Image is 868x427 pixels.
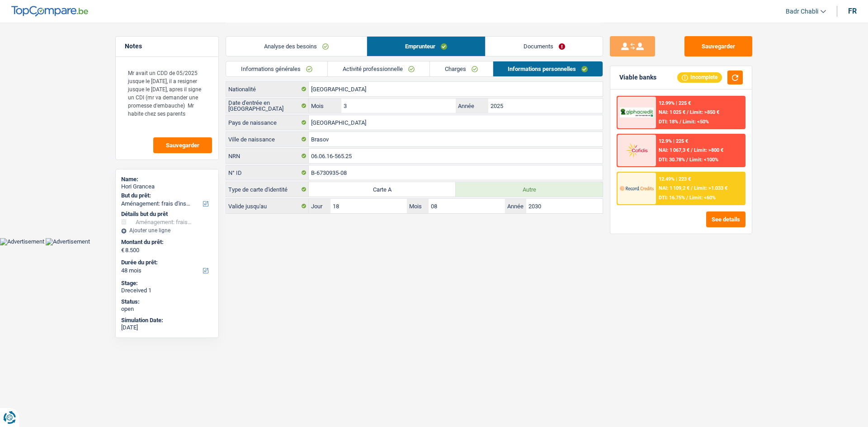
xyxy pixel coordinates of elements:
[226,115,309,130] label: Pays de naissance
[328,61,429,76] a: Activité professionnelle
[694,147,723,153] span: Limit: >800 €
[691,147,693,153] span: /
[659,157,685,163] span: DTI: 30.78%
[121,324,213,331] div: [DATE]
[659,119,678,125] span: DTI: 18%
[226,99,309,113] label: Date d'entrée en [GEOGRAPHIC_DATA]
[309,115,603,130] input: Belgique
[226,149,309,163] label: NRN
[121,227,213,234] div: Ajouter une ligne
[166,142,199,148] span: Sauvegarder
[125,42,209,50] h5: Notes
[121,305,213,313] div: open
[226,132,309,146] label: Ville de naissance
[786,8,818,15] span: Badr Chabli
[659,100,691,106] div: 12.99% | 225 €
[226,37,367,56] a: Analyse des besoins
[677,72,722,82] div: Incomplete
[11,6,88,17] img: TopCompare Logo
[121,298,213,305] div: Status:
[226,165,309,180] label: N° ID
[309,182,456,197] label: Carte A
[226,82,309,96] label: Nationalité
[309,149,603,163] input: 12.12.12-123.12
[341,99,456,113] input: MM
[121,176,213,183] div: Name:
[689,195,716,201] span: Limit: <60%
[689,157,718,163] span: Limit: <100%
[121,211,213,218] div: Détails but du prêt
[706,211,745,227] button: See details
[226,199,309,213] label: Valide jusqu'au
[691,185,693,191] span: /
[121,280,213,287] div: Stage:
[309,99,341,113] label: Mois
[687,109,689,115] span: /
[684,36,752,56] button: Sauvegarder
[456,182,603,197] label: Autre
[309,199,330,213] label: Jour
[309,165,603,180] input: B-1234567-89
[778,4,826,19] a: Badr Chabli
[493,61,603,76] a: Informations personnelles
[619,74,656,81] div: Viable banks
[659,185,689,191] span: NAI: 1 109,2 €
[488,99,603,113] input: AAAA
[686,157,688,163] span: /
[659,147,689,153] span: NAI: 1 067,3 €
[620,108,653,118] img: AlphaCredit
[121,192,211,199] label: But du prêt:
[121,259,211,266] label: Durée du prêt:
[121,247,124,254] span: €
[848,7,857,15] div: fr
[526,199,603,213] input: AAAA
[659,109,685,115] span: NAI: 1 025 €
[486,37,603,56] a: Documents
[367,37,485,56] a: Emprunteur
[620,180,653,197] img: Record Credits
[690,109,719,115] span: Limit: >850 €
[686,195,688,201] span: /
[659,176,691,182] div: 12.49% | 223 €
[659,195,685,201] span: DTI: 16.75%
[683,119,709,125] span: Limit: <50%
[153,137,212,153] button: Sauvegarder
[407,199,429,213] label: Mois
[226,182,309,197] label: Type de carte d'identité
[46,238,90,245] img: Advertisement
[659,138,688,144] div: 12.9% | 225 €
[309,82,603,96] input: Belgique
[430,61,493,76] a: Charges
[121,287,213,294] div: Dreceived 1
[456,99,488,113] label: Année
[505,199,527,213] label: Année
[429,199,505,213] input: MM
[694,185,727,191] span: Limit: >1.033 €
[226,61,327,76] a: Informations générales
[121,317,213,324] div: Simulation Date:
[330,199,407,213] input: JJ
[121,183,213,190] div: Hori Grancea
[679,119,681,125] span: /
[620,142,653,159] img: Cofidis
[121,239,211,246] label: Montant du prêt:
